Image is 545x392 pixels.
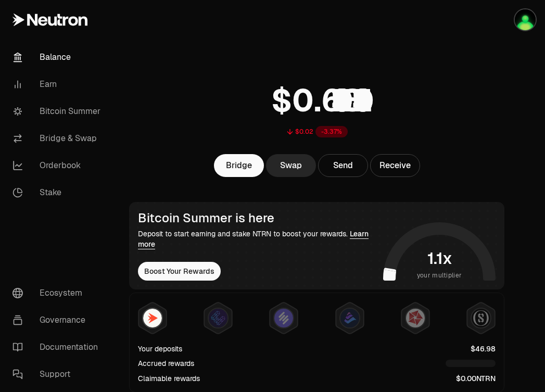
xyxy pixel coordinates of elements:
[295,128,313,136] div: $0.02
[4,152,112,179] a: Orderbook
[4,44,112,71] a: Balance
[4,71,112,98] a: Earn
[214,154,264,177] a: Bridge
[318,154,368,177] button: Send
[472,309,490,327] img: Structured Points
[4,98,112,125] a: Bitcoin Summer
[4,125,112,152] a: Bridge & Swap
[143,309,162,327] img: NTRN
[340,309,359,327] img: Bedrock Diamonds
[138,344,182,354] div: Your deposits
[4,307,112,334] a: Governance
[209,309,227,327] img: EtherFi Points
[138,229,379,249] div: Deposit to start earning and stake NTRN to boost your rewards.
[274,309,293,327] img: Solv Points
[4,334,112,361] a: Documentation
[417,270,462,281] span: your multiplier
[515,9,536,30] img: LEDGER-PHIL
[4,179,112,206] a: Stake
[138,211,379,225] div: Bitcoin Summer is here
[4,361,112,388] a: Support
[138,262,221,281] button: Boost Your Rewards
[138,358,194,369] div: Accrued rewards
[406,309,425,327] img: Mars Fragments
[138,373,200,384] div: Claimable rewards
[370,154,420,177] button: Receive
[315,126,348,137] div: -3.37%
[266,154,316,177] a: Swap
[4,280,112,307] a: Ecosystem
